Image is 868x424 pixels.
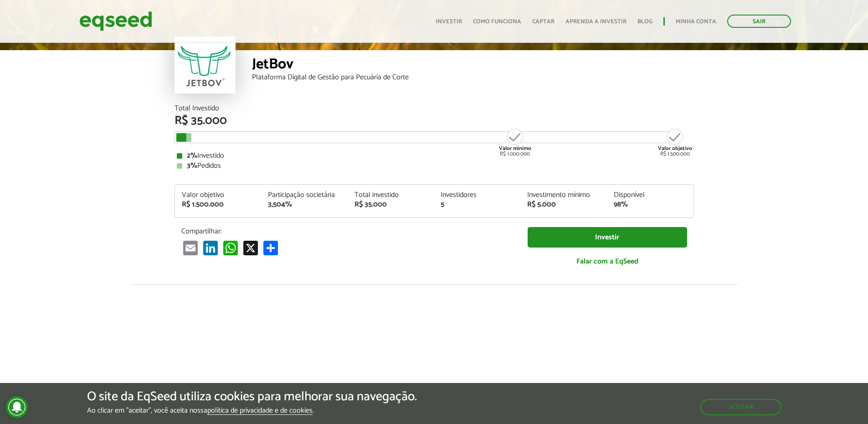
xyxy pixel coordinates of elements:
a: Email [181,240,200,255]
div: R$ 35.000 [175,115,694,127]
div: 3,504% [268,201,341,208]
a: política de privacidade e de cookies [207,407,313,415]
a: Minha conta [676,19,716,25]
p: Ao clicar em "aceitar", você aceita nossa . [87,406,417,415]
div: Total Investido [175,105,694,112]
a: Partilhar [262,240,280,255]
strong: Valor objetivo [658,144,692,153]
div: R$ 5.000 [527,201,600,208]
div: Plataforma Digital de Gestão para Pecuária de Corte [252,74,694,81]
p: Compartilhar: [181,227,514,236]
a: Blog [637,19,652,25]
div: R$ 1.000.000 [498,128,532,157]
img: EqSeed [79,9,152,33]
div: Investimento mínimo [527,191,600,199]
strong: Valor mínimo [499,144,531,153]
div: JetBov [252,57,694,74]
div: 98% [614,201,687,208]
div: Total investido [354,191,427,199]
a: Investir [528,227,687,248]
div: Pedidos [177,162,692,170]
a: WhatsApp [221,240,240,255]
button: Aceitar [700,399,781,415]
a: X [241,240,260,255]
strong: 2% [187,150,197,162]
div: Valor objetivo [182,191,255,199]
div: Participação societária [268,191,341,199]
strong: 3% [187,160,197,172]
div: Investido [177,152,692,160]
div: Disponível [614,191,687,199]
a: LinkedIn [201,240,220,255]
a: Como funciona [473,19,521,25]
a: Captar [532,19,555,25]
a: Aprenda a investir [565,19,627,25]
div: R$ 1.500.000 [658,128,692,157]
a: Investir [436,19,462,25]
a: Sair [727,15,791,28]
div: Investidores [441,191,514,199]
div: 5 [441,201,514,208]
div: R$ 35.000 [354,201,427,208]
div: R$ 1.500.000 [182,201,255,208]
h5: O site da EqSeed utiliza cookies para melhorar sua navegação. [87,390,417,404]
a: Falar com a EqSeed [528,252,687,271]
